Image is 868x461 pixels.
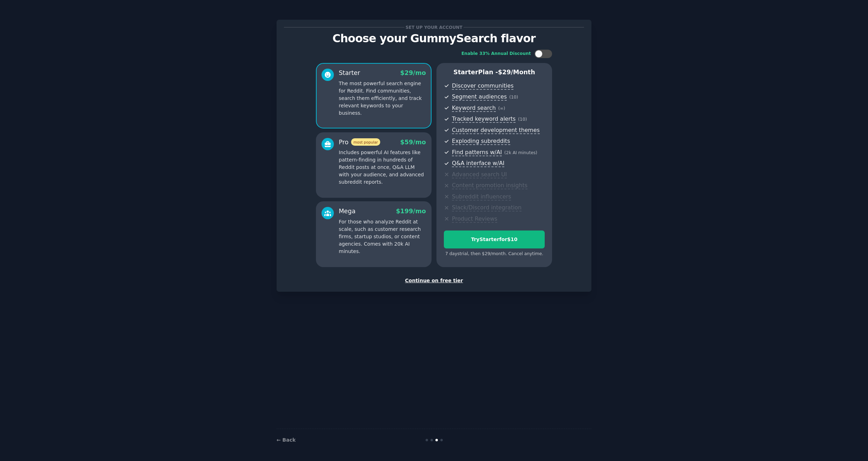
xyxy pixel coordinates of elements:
[452,93,507,101] span: Segment audiences
[284,277,584,284] div: Continue on free tier
[444,236,544,243] div: Try Starter for $10
[339,149,426,186] p: Includes powerful AI features like pattern-finding in hundreds of Reddit posts at once, Q&A LLM w...
[452,82,513,90] span: Discover communities
[452,160,504,167] span: Q&A interface w/AI
[339,80,426,117] p: The most powerful search engine for Reddit. Find communities, search them efficiently, and track ...
[498,69,535,76] span: $ 29 /month
[498,106,505,111] span: ( ∞ )
[400,69,426,76] span: $ 29 /mo
[504,150,537,155] span: ( 2k AI minutes )
[444,68,545,77] p: Starter Plan -
[452,193,511,201] span: Subreddit influencers
[400,139,426,146] span: $ 59 /mo
[452,215,497,223] span: Product Reviews
[396,208,426,215] span: $ 199 /mo
[444,251,545,257] div: 7 days trial, then $ 29 /month . Cancel anytime.
[452,138,510,145] span: Exploding subreddits
[452,171,507,178] span: Advanced search UI
[351,138,381,146] span: most popular
[452,127,540,134] span: Customer development themes
[339,218,426,255] p: For those who analyze Reddit at scale, such as customer research firms, startup studios, or conte...
[404,24,464,31] span: Set up your account
[452,182,527,189] span: Content promotion insights
[452,149,502,156] span: Find patterns w/AI
[518,117,527,122] span: ( 10 )
[452,204,522,211] span: Slack/Discord integration
[284,32,584,45] p: Choose your GummySearch flavor
[509,95,518,100] span: ( 10 )
[339,69,360,77] div: Starter
[461,51,531,57] div: Enable 33% Annual Discount
[339,138,380,147] div: Pro
[277,437,296,443] a: ← Back
[452,115,516,123] span: Tracked keyword alerts
[452,105,496,112] span: Keyword search
[444,230,545,248] button: TryStarterfor$10
[339,207,356,216] div: Mega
